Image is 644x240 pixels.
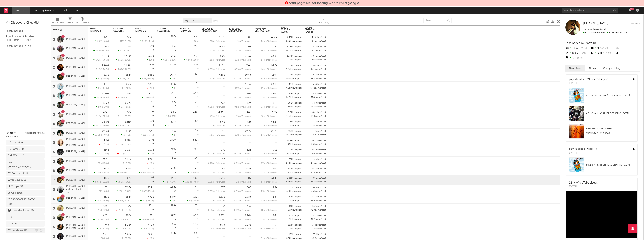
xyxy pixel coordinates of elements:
[272,74,277,76] div: 11.9k
[261,50,277,52] span: 3.4 % of followers
[8,153,24,158] div: A&R Watch ( 11 )
[124,59,131,61] span: -3.78 %
[245,83,251,86] div: 1.05k
[157,100,176,110] div: 0
[125,87,131,89] span: -292 %
[96,77,109,80] div: ( )
[96,50,101,52] span: 1.65k
[66,207,85,210] a: [PERSON_NAME]
[255,28,272,32] span: Instagram Likes/Post (2m)
[6,140,45,145] a: BZ comps(34)
[629,9,631,12] button: 99+
[260,87,277,89] span: 0.9 % of followers
[148,93,154,95] div: 391k
[8,222,17,226] div: Other ( 0 )
[94,96,109,99] div: ( )
[599,65,625,71] button: Change History
[135,44,154,53] div: 0
[97,97,100,99] span: 330
[169,64,176,66] div: 3.39M
[171,55,176,57] div: 713k
[287,36,302,38] div: 4.49k likes/post
[261,97,277,99] span: 0.3 % of followers
[126,36,131,39] div: 357k
[8,171,28,176] div: AA comps ( 40 )
[180,28,193,32] div: Facebook Followers
[117,68,123,71] span: -1.85k
[6,44,41,48] a: Recommended For You
[202,28,219,32] span: Instagram Likes/Post (2w)
[583,22,608,25] a: [PERSON_NAME]
[171,45,176,47] div: 236k
[97,40,101,42] span: 364
[245,74,251,76] div: 10.4k
[180,91,199,100] div: 0
[104,83,109,86] div: 131k
[586,111,635,116] div: # 7 on Country Chill ([GEOGRAPHIC_DATA])
[566,157,637,175] a: #47onThe Sand Bar ([GEOGRAPHIC_DATA])
[120,50,124,52] span: 971
[213,20,218,22] button: Save
[148,97,153,99] span: -50 %
[118,77,131,80] div: ( )
[140,40,154,42] div: ( )
[8,178,26,182] div: WMN Catalog ( 1 )
[180,72,199,81] div: 0
[193,55,199,57] div: 723k
[586,127,635,136] div: # 7 on Back Porch Country ([GEOGRAPHIC_DATA])
[566,124,637,141] a: #7onBack Porch Country ([GEOGRAPHIC_DATA])
[271,55,277,57] div: 33.8k
[590,51,615,56] div: 22.1k
[101,97,108,99] span: +36.9 %
[170,74,176,76] div: 26.4k
[8,215,14,220] div: test ( 1 )
[286,68,302,70] div: 92.3k views/post
[93,59,109,61] div: ( )
[149,59,154,61] span: 100k
[117,87,131,89] div: ( )
[234,68,251,71] span: 0.3 % of followers
[174,87,176,89] span: 1k
[126,46,131,48] div: 429k
[8,197,35,206] div: [DEMOGRAPHIC_DATA] ( 31 )
[219,36,225,39] div: 6.57k
[157,35,176,44] div: 0
[569,77,608,81] div: playlists added
[66,197,85,200] a: [PERSON_NAME]
[615,51,640,56] div: 0
[317,21,329,25] div: Artist (Artist)
[117,40,131,42] div: ( )
[51,21,64,25] div: Edit Columns
[124,40,131,42] span: +24.5 %
[6,208,45,214] a: Nashville Roster(37)
[148,55,154,57] div: 3.5M
[235,59,251,61] span: 1.7 % of followers
[586,163,635,167] div: # 47 on The Sand Bar ([GEOGRAPHIC_DATA])
[95,40,109,42] div: ( )
[289,83,302,85] div: 344 likes/post
[193,92,199,94] div: 1.4M
[271,36,277,39] div: 4.35k
[183,59,199,61] div: ( )
[287,46,302,48] div: 9.75k likes/post
[289,2,328,5] span: Artist pages are not loading
[71,7,83,14] a: Leads
[6,29,45,33] div: Recommended
[583,28,606,30] span: Tracking Since: [DATE]
[58,7,71,14] a: Charts
[93,68,109,71] div: ( )
[312,93,326,95] div: 1.95k likes/post
[8,140,24,145] div: BZ comps ( 34 )
[144,97,148,99] span: 100
[288,74,302,76] div: 11.9k likes/post
[219,74,225,76] div: 7.46k
[287,55,302,57] div: 23.4k likes/post
[565,65,585,71] button: News Feed
[311,55,326,57] div: 50.8k likes/post
[209,59,225,61] span: 1.3 % of followers
[66,38,85,41] a: [PERSON_NAME]
[192,59,198,61] span: -31.6 %
[219,46,225,48] div: 15.6k
[171,35,176,38] div: 257k
[66,138,86,147] a: [PERSON_NAME] + [PERSON_NAME]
